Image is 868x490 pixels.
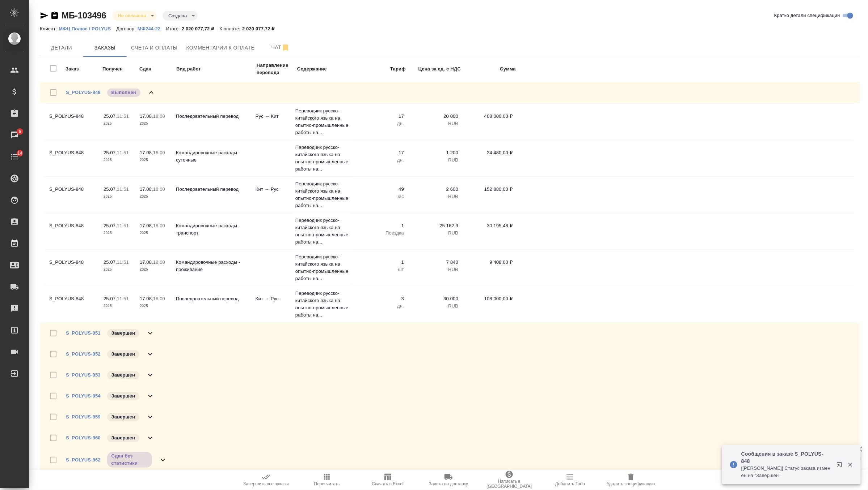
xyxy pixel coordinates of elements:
[13,150,27,157] span: 14
[66,330,101,336] a: S_POLYUS-851
[46,255,100,280] td: S_POLYUS-848
[117,113,129,119] p: 11:51
[111,351,135,358] p: Завершен
[607,481,655,486] span: Удалить спецификацию
[59,25,116,31] a: МФЦ Полюс / POLYUS
[117,259,129,265] p: 11:51
[176,113,248,120] p: Последовательный перевод
[252,292,292,317] td: Кит → Рус
[140,186,153,192] p: 17.08,
[295,290,350,319] p: Переводчик русско-китайского языка на опытно-промышленные работы на...
[295,144,350,173] p: Переводчик русско-китайского языка на опытно-промышленные работы на...
[462,61,516,77] td: Сумма
[182,26,219,31] p: 2 020 077,72 ₽
[186,43,255,52] span: Комментарии к оплате
[46,109,100,134] td: S_POLYUS-848
[357,295,404,302] p: 3
[411,186,458,193] p: 2 600
[176,222,248,237] p: Командировочные расходы - транспорт
[140,296,153,301] p: 17.08,
[111,371,135,379] p: Завершен
[465,113,513,120] p: 408 000,00 ₽
[140,150,153,155] p: 17.08,
[140,259,153,265] p: 17.08,
[411,156,458,164] p: RUB
[295,107,350,136] p: Переводчик русско-китайского языка на опытно-промышленные работы на...
[407,61,461,77] td: Цена за ед. с НДС
[104,296,117,301] p: 25.07,
[66,435,101,440] a: S_POLYUS-860
[104,229,132,237] p: 2025
[357,156,404,164] p: дн.
[357,266,404,273] p: шт
[140,302,169,310] p: 2025
[411,113,458,120] p: 20 000
[163,11,198,21] div: Не оплачена
[357,259,404,266] p: 1
[66,90,101,95] a: S_POLYUS-848
[40,11,49,20] button: Скопировать ссылку для ЯМессенджера
[117,223,129,228] p: 11:51
[357,193,404,200] p: час
[66,414,101,420] a: S_POLYUS-859
[140,223,153,228] p: 17.08,
[429,481,468,486] span: Заявка на доставку
[104,259,117,265] p: 25.07,
[295,217,350,246] p: Переводчик русско-китайского языка на опытно-промышленные работы на...
[40,407,860,427] div: S_POLYUS-859Завершен
[219,26,242,31] p: К оплате:
[465,186,513,193] p: 152 880,00 ₽
[176,61,256,77] td: Вид работ
[176,259,248,273] p: Командировочные расходы - проживание
[297,61,355,77] td: Содержание
[40,427,860,448] div: S_POLYUS-860Завершен
[741,450,832,465] p: Сообщения в заказе S_POLYUS-848
[465,222,513,229] p: 30 195,48 ₽
[66,457,101,463] a: S_POLYUS-862
[357,302,404,310] p: дн.
[411,193,458,200] p: RUB
[40,82,860,103] div: S_POLYUS-848Выполнен
[46,182,100,207] td: S_POLYUS-848
[2,148,27,166] a: 14
[111,413,135,421] p: Завершен
[46,219,100,244] td: S_POLYUS-848
[117,296,129,301] p: 11:51
[117,186,129,192] p: 11:51
[372,481,403,486] span: Скачать в Excel
[131,43,178,52] span: Счета и оплаты
[66,351,101,357] a: S_POLYUS-852
[832,457,850,475] button: Открыть в новой вкладке
[104,113,117,119] p: 25.07,
[140,266,169,273] p: 2025
[465,149,513,156] p: 24 480,00 ₽
[357,229,404,237] p: Поездка
[40,448,860,471] div: S_POLYUS-862Сдан без статистики
[243,481,289,486] span: Завершить все заказы
[263,43,298,52] span: Чат
[40,386,860,407] div: S_POLYUS-854Завершен
[153,186,165,192] p: 18:00
[774,12,840,19] span: Кратко детали спецификации
[741,465,832,479] p: [[PERSON_NAME]] Статус заказа изменен на "Завершен"
[111,330,135,337] p: Завершен
[256,61,296,77] td: Направление перевода
[140,193,169,200] p: 2025
[252,182,292,207] td: Кит → Рус
[242,26,280,31] p: 2 020 077,72 ₽
[153,259,165,265] p: 18:00
[411,222,458,229] p: 25 162,9
[40,344,860,365] div: S_POLYUS-852Завершен
[357,113,404,120] p: 17
[111,89,136,96] p: Выполнен
[111,434,135,442] p: Завершен
[104,156,132,164] p: 2025
[104,302,132,310] p: 2025
[59,26,116,31] p: МФЦ Полюс / POLYUS
[40,26,59,31] p: Клиент:
[357,222,404,229] p: 1
[357,186,404,193] p: 49
[111,392,135,400] p: Завершен
[104,120,132,127] p: 2025
[236,470,296,490] button: Завершить все заказы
